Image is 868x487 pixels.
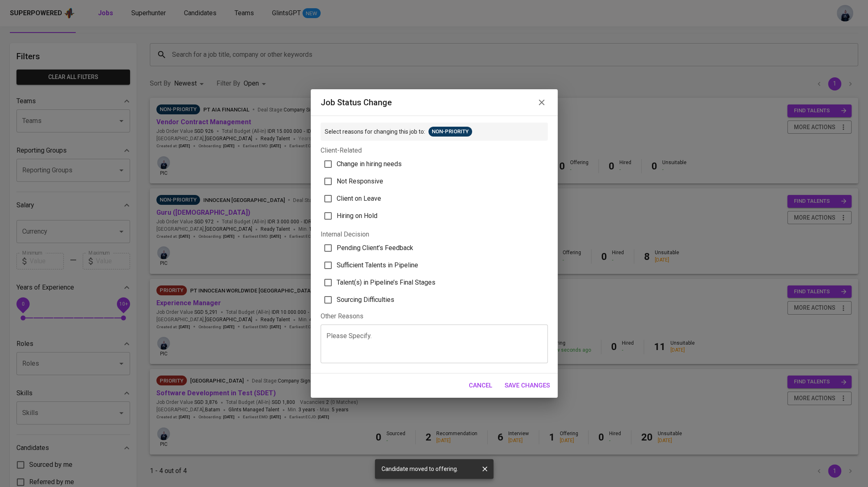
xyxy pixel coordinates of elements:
span: Save Changes [505,380,550,391]
div: Other Reasons [321,312,548,321]
span: Sourcing Difficulties [337,295,394,305]
span: Pending Client’s Feedback [337,243,413,253]
p: Client-Related [321,146,548,155]
span: Change in hiring needs [337,159,402,169]
p: Select reasons for changing this job to: [325,128,425,136]
span: Cancel [469,380,492,391]
span: Not Responsive [337,176,383,186]
span: Client on Leave [337,194,381,204]
span: Sufficient Talents in Pipeline [337,260,418,270]
span: Hiring on Hold [337,211,377,221]
button: Save Changes [500,377,554,394]
div: Candidate moved to offering. [382,461,458,476]
span: Non-Priority [428,128,472,136]
button: Cancel [464,377,497,394]
h6: Job status change [321,96,392,109]
span: Talent(s) in Pipeline’s Final Stages [337,278,435,288]
p: Internal Decision [321,230,548,239]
